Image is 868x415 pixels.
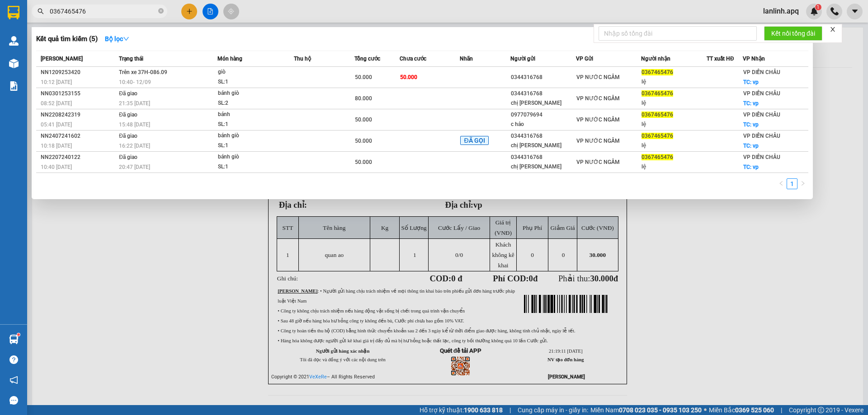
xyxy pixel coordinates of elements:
[218,98,286,108] div: SL: 2
[743,112,780,118] span: VP DIỄN CHÂU
[797,178,808,189] button: right
[41,143,72,149] span: 10:18 [DATE]
[36,34,98,44] h3: Kết quả tìm kiếm ( 5 )
[460,56,473,62] span: Nhãn
[511,131,576,141] div: 0344316768
[218,67,286,77] div: giò
[119,143,150,149] span: 16:22 [DATE]
[41,131,116,141] div: NN2407241602
[17,333,20,336] sup: 1
[354,56,380,62] span: Tổng cước
[599,26,757,41] input: Nhập số tổng đài
[355,95,372,102] span: 80.000
[41,153,116,162] div: NN2207240122
[511,162,576,172] div: chị [PERSON_NAME]
[218,110,286,120] div: bánh
[218,141,286,151] div: SL: 1
[9,81,19,91] img: solution-icon
[576,74,620,80] span: VP NƯỚC NGẦM
[576,159,620,165] span: VP NƯỚC NGẦM
[642,98,706,108] div: lệ
[776,178,787,189] li: Previous Page
[511,153,576,162] div: 0344316768
[9,396,18,405] span: message
[576,56,593,62] span: VP Gửi
[743,79,759,85] span: TC: vp
[105,35,129,42] strong: Bộ lọc
[642,90,673,97] span: 0367465476
[41,110,116,120] div: NN2208242319
[41,89,116,98] div: NN0301253155
[9,36,19,46] img: warehouse-icon
[642,133,673,139] span: 0367465476
[511,98,576,108] div: chị [PERSON_NAME]
[119,56,143,62] span: Trạng thái
[460,136,488,145] span: ĐÃ GỌI
[576,95,620,102] span: VP NƯỚC NGẦM
[119,69,167,75] span: Trên xe 37H-086.09
[41,68,116,77] div: NN1209253420
[743,100,759,107] span: TC: vp
[778,181,784,186] span: left
[41,121,72,128] span: 05:41 [DATE]
[119,100,150,107] span: 21:35 [DATE]
[743,164,759,170] span: TC: vp
[98,32,137,46] button: Bộ lọcdown
[400,74,417,80] span: 50.000
[641,56,670,62] span: Người nhận
[41,79,72,85] span: 10:12 [DATE]
[743,143,759,149] span: TC: vp
[642,120,706,129] div: lệ
[9,335,19,344] img: warehouse-icon
[743,69,780,75] span: VP DIỄN CHÂU
[800,181,806,186] span: right
[9,59,19,68] img: warehouse-icon
[743,154,780,160] span: VP DIỄN CHÂU
[771,28,815,38] span: Kết nối tổng đài
[787,178,797,189] li: 1
[642,154,673,160] span: 0367465476
[294,56,311,62] span: Thu hộ
[776,178,787,189] button: left
[511,89,576,98] div: 0344316768
[511,141,576,150] div: chị [PERSON_NAME]
[510,56,535,62] span: Người gửi
[642,77,706,87] div: lệ
[511,110,576,120] div: 0977079694
[119,164,150,170] span: 20:47 [DATE]
[158,7,164,16] span: close-circle
[797,178,808,189] li: Next Page
[743,90,780,97] span: VP DIỄN CHÂU
[9,355,18,364] span: question-circle
[743,56,765,62] span: VP Nhận
[41,56,83,62] span: [PERSON_NAME]
[743,121,759,128] span: TC: vp
[642,69,673,75] span: 0367465476
[400,56,426,62] span: Chưa cước
[830,26,836,33] span: close
[576,138,620,144] span: VP NƯỚC NGẦM
[218,152,286,162] div: bánh giò
[787,179,797,189] a: 1
[9,376,18,384] span: notification
[576,117,620,123] span: VP NƯỚC NGẦM
[50,6,156,16] input: Tìm tên, số ĐT hoặc mã đơn
[355,74,372,80] span: 50.000
[511,73,576,82] div: 0344316768
[41,164,72,170] span: 10:40 [DATE]
[707,56,734,62] span: TT xuất HĐ
[217,56,242,62] span: Món hàng
[123,36,129,42] span: down
[119,90,137,97] span: Đã giao
[355,138,372,144] span: 50.000
[119,112,137,118] span: Đã giao
[642,162,706,172] div: lệ
[119,79,151,85] span: 10:40 - 12/09
[218,120,286,130] div: SL: 1
[41,100,72,107] span: 08:52 [DATE]
[218,162,286,172] div: SL: 1
[218,77,286,87] div: SL: 1
[119,133,137,139] span: Đã giao
[218,131,286,141] div: bánh giò
[355,117,372,123] span: 50.000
